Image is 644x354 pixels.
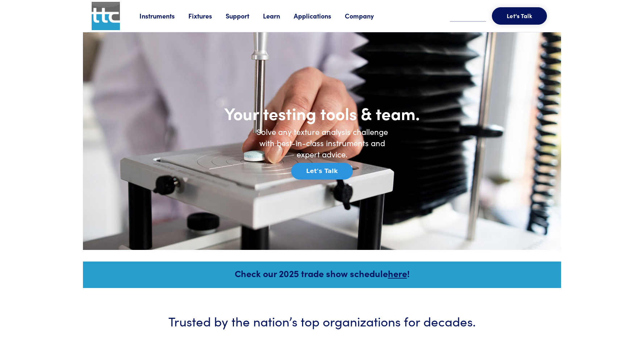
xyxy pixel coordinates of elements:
[263,11,294,20] a: Learn
[388,267,407,280] a: here
[294,11,345,20] a: Applications
[250,126,394,160] h6: Solve any texture analysis challenge with best-in-class instruments and expert advice.
[226,11,263,20] a: Support
[188,11,226,20] a: Fixtures
[139,11,188,20] a: Instruments
[345,11,388,20] a: Company
[105,312,539,330] h3: Trusted by the nation’s top organizations for decades.
[492,7,547,25] button: Let's Talk
[177,103,467,124] h1: Your testing tools & team.
[291,163,352,180] button: Let's Talk
[92,2,120,30] img: ttc_logo_1x1_v1.0.png
[93,267,551,280] h5: Check our 2025 trade show schedule !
